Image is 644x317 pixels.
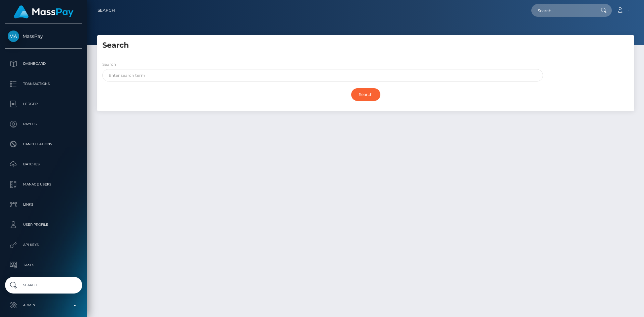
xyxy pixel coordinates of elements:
label: Search [102,61,116,67]
a: Ledger [5,96,82,112]
img: MassPay Logo [14,5,73,18]
a: Admin [5,297,82,314]
input: Search [351,88,380,101]
a: Search [5,277,82,294]
input: Enter search term [102,69,543,82]
p: Taxes [8,260,79,270]
input: Search... [531,4,594,17]
img: MassPay [8,31,19,42]
p: Cancellations [8,139,79,149]
p: Admin [8,300,79,310]
p: Manage Users [8,179,79,190]
p: Payees [8,119,79,129]
a: Search [98,3,115,17]
p: Transactions [8,79,79,89]
p: Batches [8,159,79,169]
a: Dashboard [5,55,82,72]
a: API Keys [5,236,82,253]
p: API Keys [8,240,79,250]
a: Taxes [5,257,82,273]
a: Transactions [5,75,82,92]
a: Cancellations [5,136,82,153]
span: MassPay [5,33,82,39]
a: User Profile [5,216,82,233]
p: Dashboard [8,59,79,69]
p: User Profile [8,220,79,230]
p: Ledger [8,99,79,109]
h5: Search [102,40,629,51]
a: Batches [5,156,82,173]
p: Search [8,280,79,290]
p: Links [8,200,79,210]
a: Manage Users [5,176,82,193]
a: Links [5,196,82,213]
a: Payees [5,116,82,133]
